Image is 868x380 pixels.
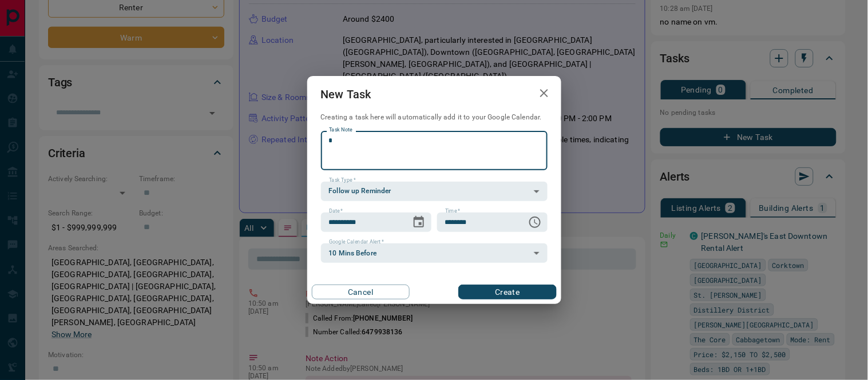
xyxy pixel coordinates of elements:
label: Date [329,207,343,215]
button: Choose time, selected time is 6:00 AM [524,211,546,234]
label: Task Type [329,177,356,184]
label: Time [445,207,460,215]
div: Follow up Reminder [321,182,548,201]
label: Task Note [329,126,352,134]
label: Google Calendar Alert [329,238,384,246]
div: 10 Mins Before [321,243,548,263]
button: Cancel [312,285,410,299]
p: Creating a task here will automatically add it to your Google Calendar. [321,113,548,122]
h2: New Task [307,76,385,113]
button: Create [458,285,556,299]
button: Choose date, selected date is Aug 13, 2025 [407,211,430,234]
